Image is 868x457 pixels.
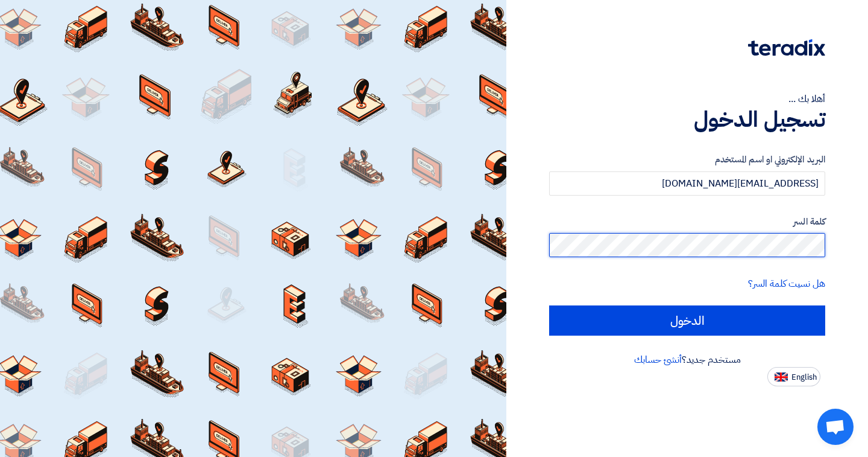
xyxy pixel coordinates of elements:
a: هل نسيت كلمة السر؟ [748,276,825,291]
h1: تسجيل الدخول [549,106,825,133]
a: أنشئ حسابك [634,353,682,367]
div: Open chat [817,409,854,445]
label: البريد الإلكتروني او اسم المستخدم [549,153,825,167]
label: كلمة السر [549,215,825,229]
span: English [791,373,817,382]
button: English [767,367,820,386]
img: Teradix logo [748,39,825,56]
img: en-US.png [775,372,788,382]
input: الدخول [549,305,825,336]
input: أدخل بريد العمل الإلكتروني او اسم المستخدم الخاص بك ... [549,171,825,196]
div: مستخدم جديد؟ [549,353,825,367]
div: أهلا بك ... [549,92,825,106]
